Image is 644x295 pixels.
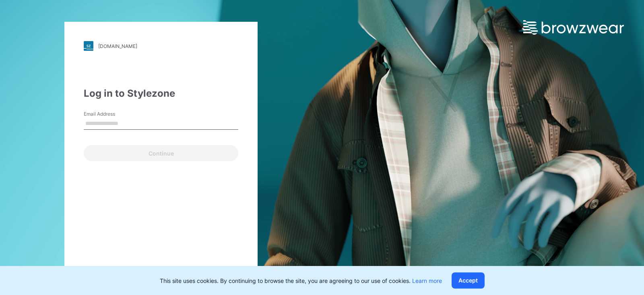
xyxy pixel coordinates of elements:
[523,20,624,35] img: browzwear-logo.e42bd6dac1945053ebaf764b6aa21510.svg
[160,276,442,285] p: This site uses cookies. By continuing to browse the site, you are agreeing to our use of cookies.
[84,41,238,51] a: [DOMAIN_NAME]
[84,86,238,101] div: Log in to Stylezone
[84,41,93,51] img: stylezone-logo.562084cfcfab977791bfbf7441f1a819.svg
[412,277,442,284] a: Learn more
[452,272,485,289] button: Accept
[84,110,140,118] label: Email Address
[98,43,137,49] div: [DOMAIN_NAME]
